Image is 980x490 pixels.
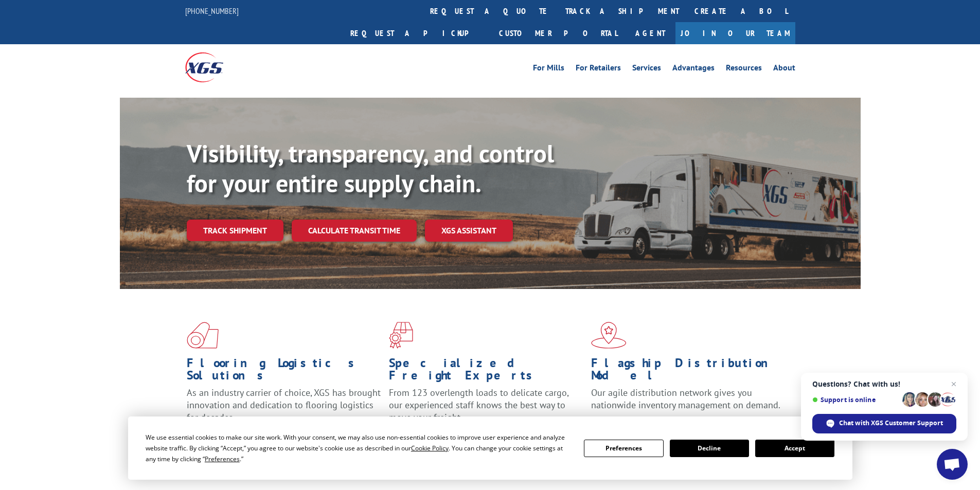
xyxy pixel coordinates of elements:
h1: Specialized Freight Experts [389,357,583,387]
a: [PHONE_NUMBER] [185,6,239,16]
button: Preferences [584,440,663,457]
h1: Flooring Logistics Solutions [187,357,381,387]
a: For Retailers [576,64,621,75]
a: XGS ASSISTANT [425,220,513,242]
span: Chat with XGS Customer Support [839,419,943,428]
a: Calculate transit time [292,220,417,242]
img: xgs-icon-total-supply-chain-intelligence-red [187,322,219,349]
span: Support is online [812,396,899,404]
a: Open chat [937,449,968,480]
a: Join Our Team [675,22,795,44]
a: Advantages [672,64,715,75]
span: Our agile distribution network gives you nationwide inventory management on demand. [591,387,780,411]
a: Request a pickup [343,22,491,44]
span: As an industry carrier of choice, XGS has brought innovation and dedication to flooring logistics... [187,387,381,423]
a: Resources [726,64,762,75]
h1: Flagship Distribution Model [591,357,786,387]
a: Customer Portal [491,22,625,44]
span: Preferences [205,455,240,463]
button: Decline [670,440,749,457]
a: About [773,64,795,75]
span: Questions? Chat with us! [812,380,956,388]
a: For Mills [533,64,564,75]
a: Services [632,64,661,75]
p: From 123 overlength loads to delicate cargo, our experienced staff knows the best way to move you... [389,387,583,432]
a: Agent [625,22,675,44]
button: Accept [755,440,834,457]
b: Visibility, transparency, and control for your entire supply chain. [187,137,554,199]
span: Chat with XGS Customer Support [812,414,956,433]
a: Track shipment [187,220,283,241]
span: Cookie Policy [411,444,449,452]
div: Cookie Consent Prompt [128,416,852,480]
img: xgs-icon-flagship-distribution-model-red [591,322,627,349]
img: xgs-icon-focused-on-flooring-red [389,322,413,349]
div: We use essential cookies to make our site work. With your consent, we may also use non-essential ... [146,432,572,464]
